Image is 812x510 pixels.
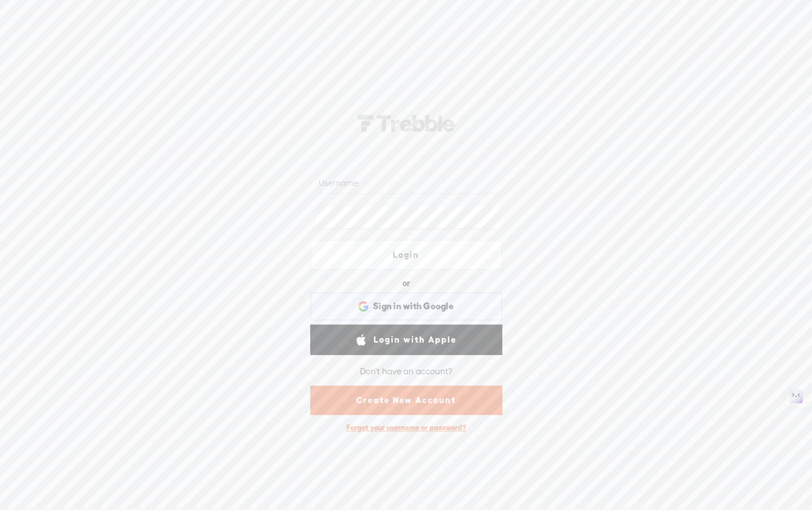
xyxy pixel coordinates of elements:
span: Sign in with Google [373,300,454,312]
div: Don't have an account? [360,360,453,383]
a: Login [310,240,502,270]
div: Forgot your username or password? [341,417,472,438]
div: Sign in with Google [310,292,502,321]
input: Username [316,172,500,194]
div: or [402,274,410,292]
a: Login with Apple [310,325,502,355]
a: Create New Account [310,386,502,415]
